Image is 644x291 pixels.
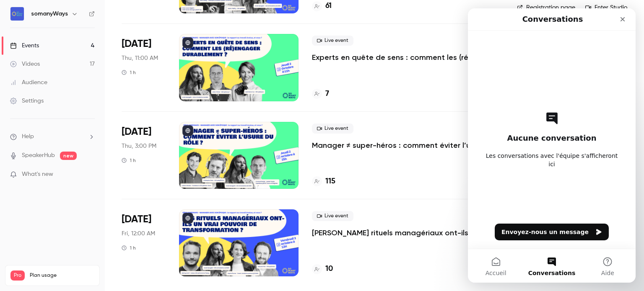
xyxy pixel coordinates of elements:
[122,54,158,62] span: Thu, 11:00 AM
[122,157,136,164] div: 1 h
[122,122,166,189] div: Oct 2 Thu, 3:00 PM (Europe/Paris)
[122,213,151,226] span: [DATE]
[325,88,329,100] h4: 7
[30,272,94,279] span: Plan usage
[10,78,47,87] div: Audience
[468,8,636,283] iframe: Intercom live chat
[312,140,504,150] a: Manager ≠ super-héros : comment éviter l’usure du rôle ?
[325,263,333,275] h4: 10
[312,0,332,12] a: 61
[122,37,151,51] span: [DATE]
[22,170,53,179] span: What's new
[10,41,39,50] div: Events
[312,228,504,238] a: [PERSON_NAME] rituels managériaux ont-ils un vrai pouvoir de transformation ?
[122,142,156,150] span: Thu, 3:00 PM
[517,3,575,12] a: Registration page
[10,7,24,21] img: somanyWays
[325,176,335,187] h4: 115
[122,34,166,101] div: Oct 2 Thu, 11:00 AM (Europe/Paris)
[312,124,353,134] span: Live event
[122,69,136,76] div: 1 h
[325,0,332,12] h4: 61
[312,211,353,221] span: Live event
[585,3,627,12] a: Enter Studio
[60,152,77,160] span: new
[122,229,155,238] span: Fri, 12:00 AM
[10,60,40,68] div: Videos
[10,132,95,141] li: help-dropdown-opener
[312,176,335,187] a: 115
[122,245,136,251] div: 1 h
[22,151,55,160] a: SpeakerHub
[10,97,44,105] div: Settings
[312,36,353,46] span: Live event
[312,88,329,100] a: 7
[122,209,166,276] div: Oct 3 Fri, 12:00 AM (Europe/Paris)
[10,270,25,281] span: Pro
[122,125,151,139] span: [DATE]
[31,10,68,18] h6: somanyWays
[312,52,504,62] a: Experts en quête de sens : comment les (ré)engager durablement ?
[22,132,34,141] span: Help
[312,263,333,275] a: 10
